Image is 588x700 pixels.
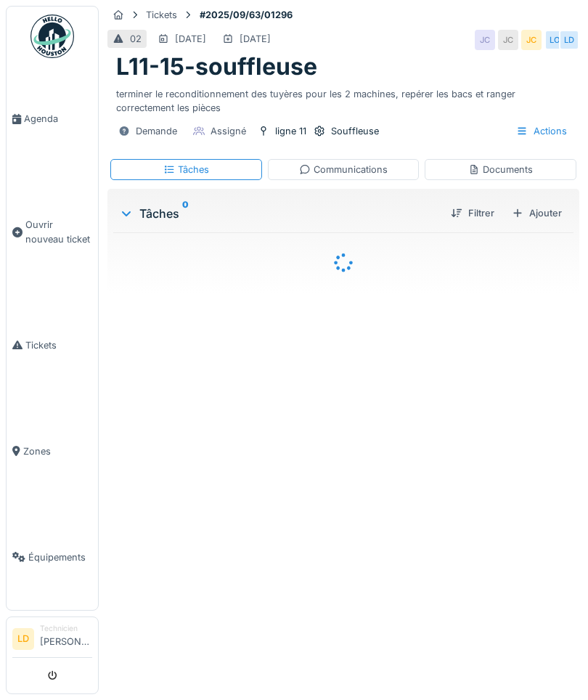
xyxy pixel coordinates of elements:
div: JC [498,30,518,50]
div: Tâches [163,163,209,176]
div: ligne 11 [275,124,306,138]
a: Ouvrir nouveau ticket [7,172,98,292]
a: LD Technicien[PERSON_NAME] [12,623,92,658]
div: Demande [136,124,177,138]
h1: L11-15-souffleuse [116,53,317,81]
img: Badge_color-CXgf-gQk.svg [30,15,74,58]
div: JC [475,30,495,50]
div: Actions [510,121,573,142]
a: Zones [7,398,98,504]
span: Ouvrir nouveau ticket [25,218,92,245]
div: Communications [299,163,388,176]
div: Documents [468,163,533,176]
div: [DATE] [175,32,206,46]
div: LO [544,30,565,50]
span: Tickets [25,338,92,352]
strong: #2025/09/63/01296 [194,8,298,22]
div: Filtrer [445,203,500,223]
li: [PERSON_NAME] [40,623,92,654]
span: Zones [23,444,92,458]
div: Ajouter [506,203,568,223]
div: JC [521,30,542,50]
div: Tâches [119,205,439,222]
li: LD [12,628,34,650]
a: Agenda [7,66,98,172]
div: Assigné [211,124,246,138]
span: Équipements [28,550,92,564]
div: Technicien [40,623,92,634]
a: Tickets [7,292,98,398]
div: Souffleuse [331,124,379,138]
div: 02 [130,32,142,46]
div: terminer le reconditionnement des tuyères pour les 2 machines, repérer les bacs et ranger correct... [116,81,571,115]
div: LD [559,30,579,50]
a: Équipements [7,504,98,610]
div: [DATE] [240,32,271,46]
span: Agenda [24,112,92,126]
sup: 0 [182,205,189,222]
div: Tickets [146,8,177,22]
